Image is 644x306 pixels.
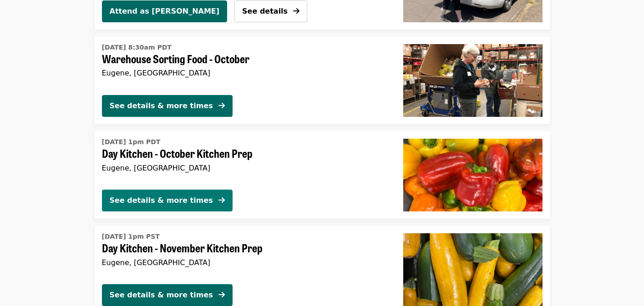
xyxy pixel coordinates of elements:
a: See details for "Warehouse Sorting Food - October" [95,37,550,124]
a: See details for "Day Kitchen - October Kitchen Prep" [95,131,550,219]
span: Warehouse Sorting Food - October [102,52,389,65]
div: Eugene, [GEOGRAPHIC_DATA] [102,69,389,77]
div: Eugene, [GEOGRAPHIC_DATA] [102,164,389,172]
i: arrow-right icon [218,291,225,299]
span: Day Kitchen - October Kitchen Prep [102,147,389,160]
i: arrow-right icon [293,7,299,15]
i: arrow-right icon [218,101,225,110]
button: See details & more times [102,190,233,211]
button: See details & more times [102,95,233,117]
button: See details [234,0,307,22]
time: [DATE] 1pm PDT [102,137,161,147]
span: See details [242,7,288,15]
time: [DATE] 1pm PST [102,232,160,241]
span: Day Kitchen - November Kitchen Prep [102,241,389,255]
time: [DATE] 8:30am PDT [102,43,172,52]
span: Attend as [PERSON_NAME] [110,6,220,17]
button: Attend as [PERSON_NAME] [102,0,228,22]
img: Day Kitchen - November Kitchen Prep organized by FOOD For Lane County [403,233,543,306]
img: Warehouse Sorting Food - October organized by FOOD For Lane County [403,44,543,117]
div: See details & more times [110,100,213,111]
div: See details & more times [110,195,213,206]
i: arrow-right icon [218,196,225,205]
img: Day Kitchen - October Kitchen Prep organized by FOOD For Lane County [403,139,543,211]
div: See details & more times [110,290,213,301]
div: Eugene, [GEOGRAPHIC_DATA] [102,258,389,267]
button: See details & more times [102,284,233,306]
